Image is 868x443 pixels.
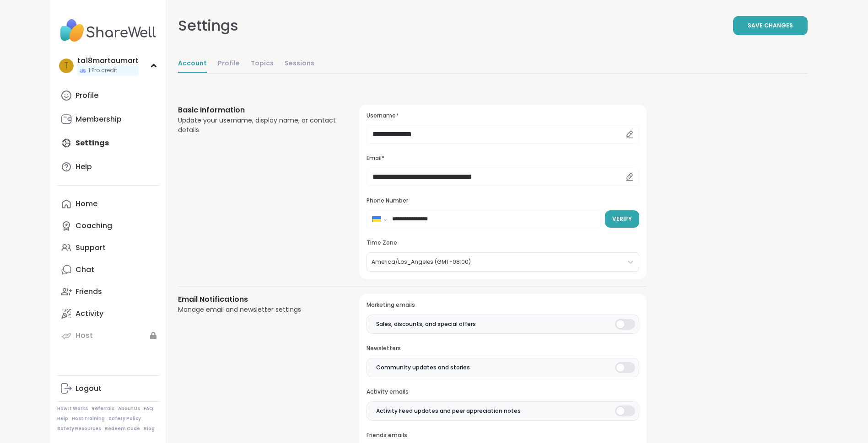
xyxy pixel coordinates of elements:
h3: Marketing emails [367,301,639,309]
a: Safety Resources [57,426,101,432]
a: Profile [57,85,159,107]
div: Membership [75,114,122,124]
span: Community updates and stories [376,363,470,372]
h3: Friends emails [367,432,639,439]
button: Verify [605,210,639,228]
div: Chat [75,265,94,275]
a: Profile [218,55,240,73]
button: Save Changes [733,16,808,35]
span: Save Changes [748,21,793,30]
h3: Phone Number [367,197,639,205]
div: Manage email and newsletter settings [178,305,338,315]
img: ShareWell Nav Logo [57,15,159,47]
a: Redeem Code [105,426,140,432]
div: Settings [178,15,238,37]
span: Verify [612,215,632,223]
a: Topics [251,55,274,73]
span: 1 Pro credit [88,67,117,75]
a: Support [57,237,159,259]
a: Help [57,156,159,178]
div: Activity [75,309,103,319]
h3: Username* [367,112,639,120]
a: FAQ [144,406,153,412]
h3: Basic Information [178,105,338,116]
div: Home [75,199,97,209]
a: Sessions [285,55,314,73]
a: Help [57,416,68,422]
div: Support [75,243,106,253]
a: Referrals [92,406,114,412]
div: Host [75,331,93,341]
span: Activity Feed updates and peer appreciation notes [376,407,521,415]
a: Membership [57,108,159,130]
div: Help [75,162,92,172]
h3: Newsletters [367,345,639,352]
a: Safety Policy [108,416,141,422]
a: How It Works [57,406,88,412]
div: Logout [75,384,102,394]
a: Account [178,55,207,73]
div: Coaching [75,221,112,231]
a: Home [57,193,159,215]
a: Blog [144,426,155,432]
div: Profile [75,91,98,101]
h3: Time Zone [367,239,639,247]
div: ta18martaumart [77,56,139,66]
div: Friends [75,287,102,297]
a: Host [57,325,159,347]
span: t [64,60,69,72]
a: About Us [118,406,140,412]
a: Friends [57,281,159,303]
a: Coaching [57,215,159,237]
a: Logout [57,378,159,400]
h3: Activity emails [367,388,639,396]
a: Host Training [72,416,105,422]
a: Chat [57,259,159,281]
span: Sales, discounts, and special offers [376,320,476,328]
h3: Email* [367,155,639,162]
div: Update your username, display name, or contact details [178,116,338,135]
h3: Email Notifications [178,294,338,305]
a: Activity [57,303,159,325]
